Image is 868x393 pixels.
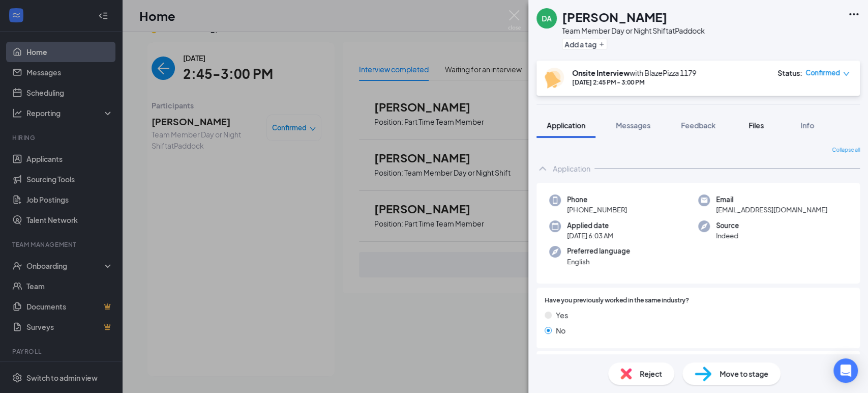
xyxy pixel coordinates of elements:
span: [PHONE_NUMBER] [567,205,627,215]
span: Confirmed [805,68,840,78]
span: Feedback [681,121,715,130]
span: Collapse all [832,146,860,154]
svg: Plus [598,41,605,47]
svg: Ellipses [848,8,860,20]
div: Open Intercom Messenger [833,358,858,383]
div: with BlazePizza 1179 [572,68,696,78]
span: Files [749,121,764,130]
div: DA [542,13,552,23]
span: down [843,70,850,77]
span: Move to stage [720,368,768,379]
span: Reject [640,368,662,379]
span: English [567,257,630,267]
div: Team Member Day or Night Shift at Paddock [562,25,705,36]
span: Email [716,194,827,205]
span: Preferred language [567,246,630,256]
span: Info [800,121,814,130]
span: Messages [616,121,650,130]
span: Applied date [567,220,613,231]
div: [DATE] 2:45 PM - 3:00 PM [572,78,696,87]
span: Phone [567,194,627,205]
div: Status : [777,68,802,78]
svg: ChevronUp [536,162,549,175]
span: Indeed [716,231,739,241]
b: Onsite Interview [572,68,630,77]
span: Have you previously worked in the same industry? [545,296,689,305]
span: [EMAIL_ADDRESS][DOMAIN_NAME] [716,205,827,215]
span: Yes [556,310,568,321]
span: No [556,325,565,336]
button: PlusAdd a tag [562,39,607,49]
h1: [PERSON_NAME] [562,8,667,25]
div: Application [553,163,590,174]
span: Application [547,121,585,130]
span: [DATE] 6:03 AM [567,231,613,241]
span: Source [716,220,739,231]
